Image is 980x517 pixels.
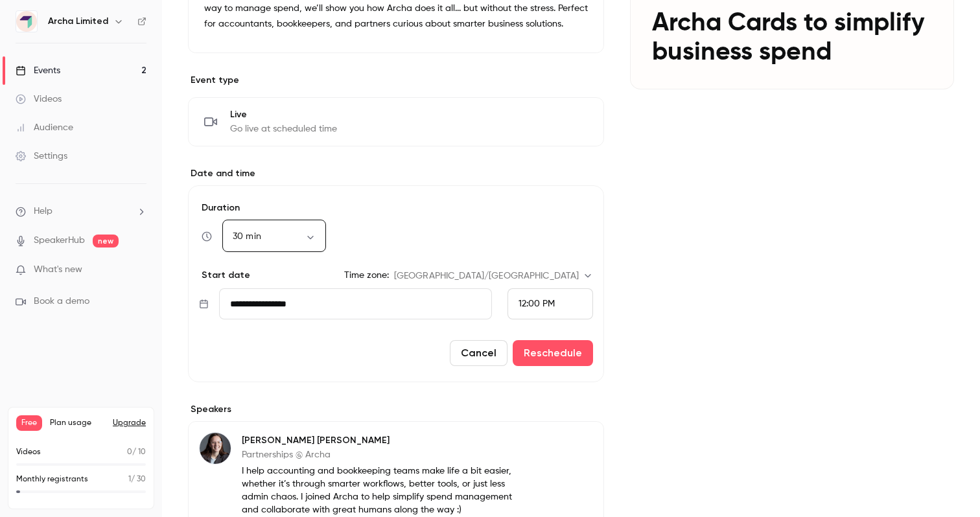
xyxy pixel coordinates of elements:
[16,415,42,431] span: Free
[344,269,389,282] label: Time zone:
[34,234,85,247] a: SpeakerHub
[16,121,73,134] div: Audience
[242,434,520,447] p: [PERSON_NAME] [PERSON_NAME]
[127,446,146,458] p: / 10
[507,288,593,319] div: From
[513,340,593,366] button: Reschedule
[16,64,60,77] div: Events
[242,448,520,461] p: Partnerships @ Archa
[50,418,105,428] span: Plan usage
[93,235,119,247] span: new
[16,11,37,32] img: Archa Limited
[34,263,82,277] span: What's new
[34,295,89,308] span: Book a demo
[230,122,337,135] span: Go live at scheduled time
[34,205,52,218] span: Help
[16,93,62,106] div: Videos
[131,264,146,276] iframe: Noticeable Trigger
[519,299,555,308] span: 12:00 PM
[16,474,88,485] p: Monthly registrants
[48,15,108,28] h6: Archa Limited
[199,201,593,214] label: Duration
[113,418,146,428] button: Upgrade
[16,150,67,163] div: Settings
[200,433,231,464] img: Emily Emberson
[128,474,146,485] p: / 30
[450,340,507,366] button: Cancel
[127,448,132,456] span: 0
[188,74,604,87] p: Event type
[394,270,594,282] div: [GEOGRAPHIC_DATA]/[GEOGRAPHIC_DATA]
[16,446,41,458] p: Videos
[242,465,520,516] p: I help accounting and bookkeeping teams make life a bit easier, whether it’s through smarter work...
[230,108,337,121] span: Live
[222,230,326,243] div: 30 min
[199,269,250,282] p: Start date
[188,167,604,180] label: Date and time
[16,205,146,218] li: help-dropdown-opener
[128,476,131,483] span: 1
[188,403,604,416] label: Speakers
